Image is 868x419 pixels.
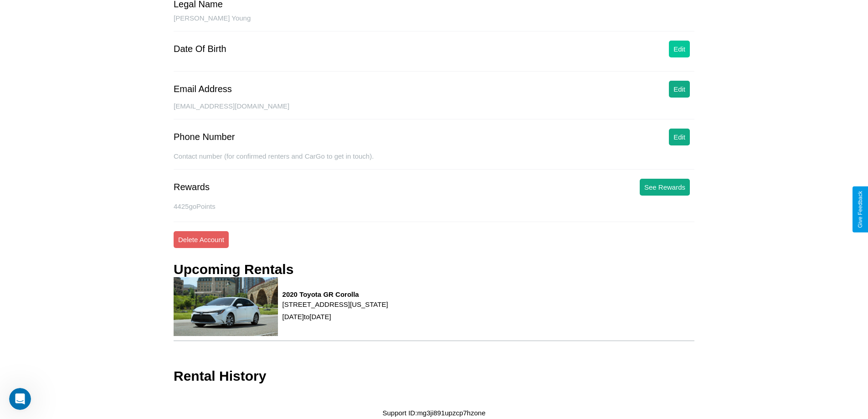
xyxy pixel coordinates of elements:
[174,231,229,248] button: Delete Account
[669,81,690,98] button: Edit
[857,191,863,228] div: Give Feedback
[9,388,31,410] iframe: Intercom live chat
[282,310,388,323] p: [DATE] to [DATE]
[174,132,235,142] div: Phone Number
[669,129,690,145] button: Edit
[669,41,690,57] button: Edit
[174,262,293,277] h3: Upcoming Rentals
[282,298,388,310] p: [STREET_ADDRESS][US_STATE]
[282,290,388,298] h3: 2020 Toyota GR Corolla
[383,407,486,419] p: Support ID: mg3ji891upzcp7hzone
[174,102,694,119] div: [EMAIL_ADDRESS][DOMAIN_NAME]
[174,152,694,170] div: Contact number (for confirmed renters and CarGo to get in touch).
[174,277,278,336] img: rental
[174,200,694,212] p: 4425 goPoints
[174,368,266,384] h3: Rental History
[174,84,232,94] div: Email Address
[174,14,694,31] div: [PERSON_NAME] Young
[174,44,226,54] div: Date Of Birth
[174,182,210,192] div: Rewards
[640,179,690,196] button: See Rewards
